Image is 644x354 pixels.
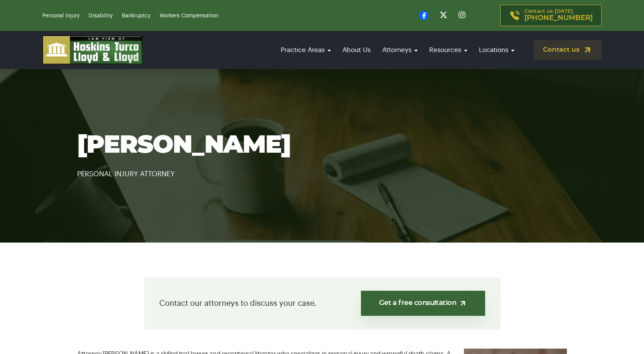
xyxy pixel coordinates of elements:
a: Disability [89,13,113,19]
a: Bankruptcy [122,13,150,19]
a: Practice Areas [277,39,335,61]
a: Workers Compensation [160,13,218,19]
a: Personal Injury [42,13,79,19]
img: arrow-up-right-light.svg [459,299,467,307]
a: Attorneys [378,39,421,61]
span: PERSONAL INJURY ATTORNEY [77,170,175,177]
a: Resources [425,39,471,61]
h1: [PERSON_NAME] [77,132,567,159]
a: About Us [339,39,374,61]
span: [PHONE_NUMBER] [524,14,593,22]
a: Contact us [534,40,602,60]
a: Locations [475,39,518,61]
img: logo [42,35,143,64]
div: Contact our attorneys to discuss your case. [144,277,501,329]
a: Get a free consultation [361,291,485,316]
p: Contact us [DATE] [524,9,593,22]
a: Contact us [DATE][PHONE_NUMBER] [500,5,602,26]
